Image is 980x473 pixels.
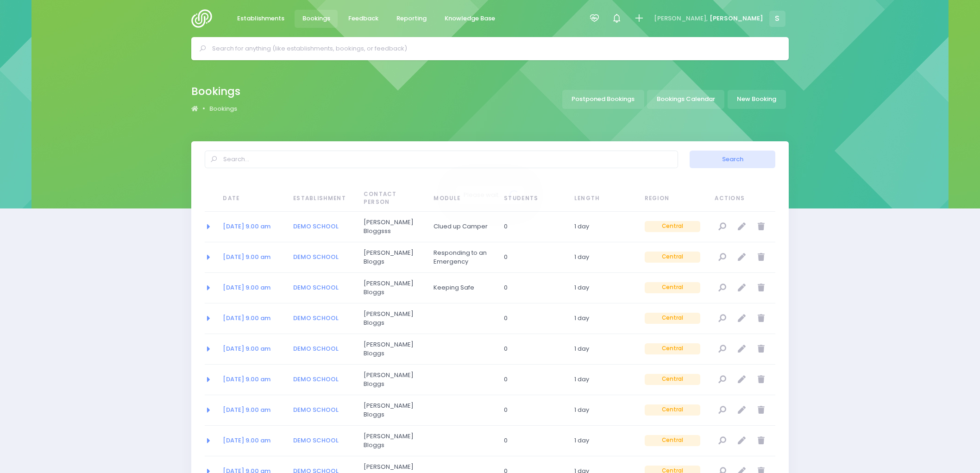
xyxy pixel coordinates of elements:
span: Knowledge Base [445,14,495,23]
span: Reporting [396,14,427,23]
span: Please wait... [456,186,509,204]
a: Bookings [295,10,338,28]
a: Reporting [389,10,434,28]
a: Bookings [209,104,237,114]
a: Establishments [229,10,292,28]
span: Establishments [237,14,284,23]
a: Postponed Bookings [562,90,644,109]
a: Knowledge Base [437,10,503,28]
a: Bookings Calendar [647,90,724,109]
span: Feedback [348,14,378,23]
a: Feedback [340,10,386,28]
span: Bookings [302,14,330,23]
img: Logo [191,9,218,28]
button: Search [690,151,775,168]
span: S [769,11,785,27]
a: New Booking [728,90,786,109]
span: [PERSON_NAME] [710,14,763,23]
input: Search... [205,151,678,168]
input: Search for anything (like establishments, bookings, or feedback) [212,42,776,56]
span: [PERSON_NAME], [654,14,708,23]
h2: Bookings [191,85,240,98]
